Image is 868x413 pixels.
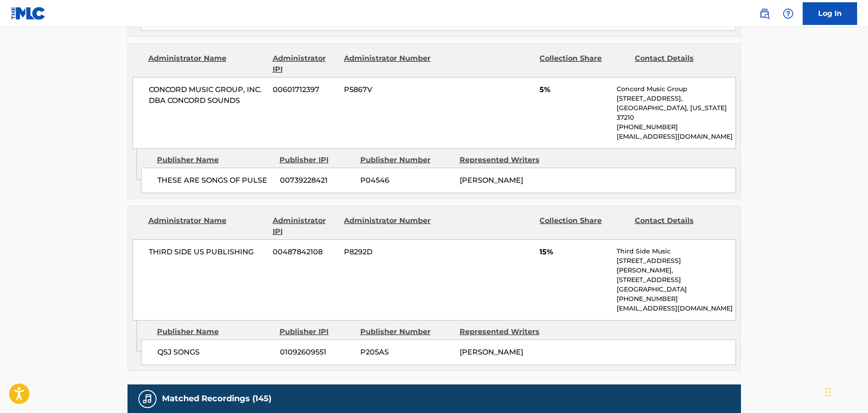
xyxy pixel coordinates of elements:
span: [PERSON_NAME] [460,176,523,185]
div: Administrator IPI [273,215,337,237]
div: Contact Details [635,215,723,237]
span: CONCORD MUSIC GROUP, INC. DBA CONCORD SOUNDS [149,84,266,106]
div: Administrator Name [148,53,266,75]
div: Represented Writers [460,155,552,165]
div: Help [779,5,797,23]
div: Collection Share [539,215,628,237]
div: Drag [825,379,831,406]
span: 00739228421 [280,175,353,186]
div: Administrator IPI [273,53,337,75]
span: THESE ARE SONGS OF PULSE [157,175,273,186]
p: [STREET_ADDRESS], [617,94,735,103]
p: [STREET_ADDRESS] [617,275,735,285]
p: Third Side Music [617,247,735,256]
img: Matched Recordings [142,394,153,404]
img: MLC Logo [11,7,46,20]
span: QSJ SONGS [157,347,273,358]
p: [PHONE_NUMBER] [617,122,735,132]
div: Publisher Name [157,155,273,165]
a: Public Search [755,5,774,23]
span: [PERSON_NAME] [460,348,523,356]
span: 5% [539,84,610,95]
div: Publisher Name [157,326,273,337]
h5: Matched Recordings (145) [162,394,271,404]
div: Represented Writers [460,326,552,337]
div: Administrator Number [344,215,432,237]
div: Publisher IPI [280,326,353,337]
p: Concord Music Group [617,84,735,94]
span: 15% [539,247,610,258]
div: Contact Details [635,53,723,75]
img: search [759,8,770,19]
a: Log In [803,2,857,25]
div: Administrator Name [148,215,266,237]
img: help [783,8,794,19]
p: [PHONE_NUMBER] [617,294,735,304]
div: Publisher Number [360,155,453,165]
p: [GEOGRAPHIC_DATA], [US_STATE] 37210 [617,103,735,122]
div: Publisher Number [360,326,453,337]
span: P205AS [360,347,453,358]
span: THIRD SIDE US PUBLISHING [149,247,266,258]
p: [EMAIL_ADDRESS][DOMAIN_NAME] [617,304,735,313]
iframe: Chat Widget [823,369,868,413]
p: [GEOGRAPHIC_DATA] [617,285,735,294]
div: Publisher IPI [280,155,353,165]
p: [EMAIL_ADDRESS][DOMAIN_NAME] [617,132,735,141]
span: P04546 [360,175,453,186]
div: Collection Share [539,53,628,75]
span: P5867V [344,84,432,95]
span: P8292D [344,247,432,258]
span: 01092609551 [280,347,353,358]
span: 00487842108 [273,247,337,258]
span: 00601712397 [273,84,337,95]
div: Administrator Number [344,53,432,75]
p: [STREET_ADDRESS][PERSON_NAME], [617,256,735,275]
